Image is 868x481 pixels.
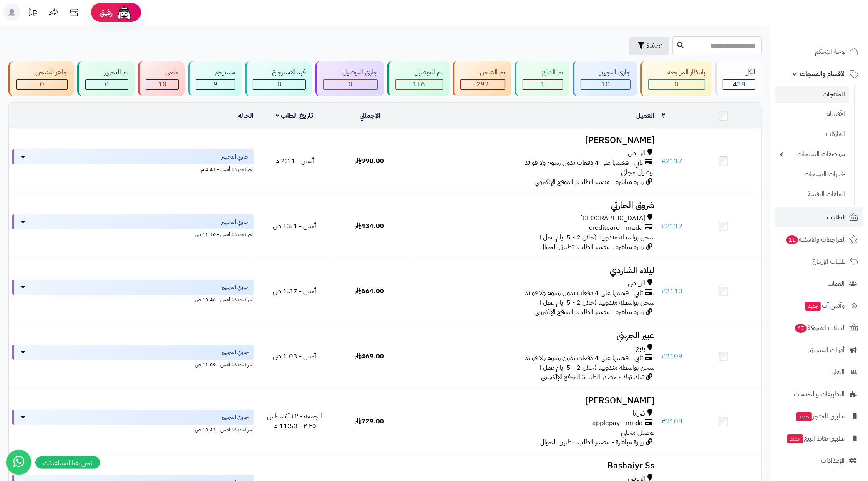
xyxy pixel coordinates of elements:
span: جديد [787,434,803,443]
span: 47 [795,324,807,333]
div: 10 [146,80,178,89]
div: 0 [17,80,67,89]
span: تيك توك - مصدر الطلب: الموقع الإلكتروني [541,372,644,382]
a: الحالة [238,111,254,121]
span: الإعدادات [821,455,845,466]
span: 664.00 [355,286,384,296]
h3: شروق الحارثي [411,201,655,210]
span: توصيل مجاني [621,428,655,438]
button: تصفية [629,37,669,55]
span: 0 [674,79,679,89]
div: جاري التوصيل [323,68,377,77]
div: ملغي [146,68,179,77]
span: جديد [796,412,812,421]
span: شحن بواسطة مندوبينا (خلال 2 - 5 ايام عمل ) [540,363,655,373]
img: logo-2.png [811,23,860,41]
div: اخر تحديث: أمس - 4:41 م [12,164,254,173]
div: اخر تحديث: أمس - 11:09 ص [12,360,254,368]
div: بانتظار المراجعة [648,68,705,77]
a: تم الشحن 292 [451,61,513,96]
span: جاري التجهيز [221,348,249,356]
span: تابي - قسّمها على 4 دفعات بدون رسوم ولا فوائد [525,353,643,363]
a: وآتس آبجديد [775,296,863,316]
h3: ليلاء الشاردي [411,266,655,275]
span: أمس - 1:51 ص [273,221,316,231]
a: المنتجات [775,86,849,103]
div: جاهز للشحن [16,68,68,77]
span: تابي - قسّمها على 4 دفعات بدون رسوم ولا فوائد [525,288,643,298]
a: جاري التوصيل 0 [314,61,385,96]
a: تم الدفع 1 [513,61,571,96]
a: لوحة التحكم [775,42,863,62]
span: التطبيقات والخدمات [794,388,845,400]
span: أمس - 2:11 م [275,156,314,166]
span: 0 [105,79,109,89]
span: الجمعة - ٢٢ أغسطس ٢٠٢٥ - 11:53 م [267,411,322,431]
a: بانتظار المراجعة 0 [639,61,713,96]
span: applepay - mada [593,418,643,428]
span: زيارة مباشرة - مصدر الطلب: تطبيق الجوال [541,437,644,447]
div: 0 [324,80,377,89]
div: 0 [86,80,128,89]
a: التطبيقات والخدمات [775,384,863,404]
a: #2117 [662,156,683,166]
div: 292 [461,80,505,89]
a: الكل438 [713,61,763,96]
span: المراجعات والأسئلة [785,234,846,245]
span: تطبيق المتجر [795,410,845,422]
span: 9 [214,79,218,89]
div: 0 [649,80,705,89]
h3: [PERSON_NAME] [411,396,655,405]
span: 292 [476,79,489,89]
span: جاري التجهيز [221,153,249,161]
span: 438 [733,79,745,89]
span: 1 [541,79,545,89]
div: 0 [253,80,305,89]
div: مسترجع [196,68,235,77]
span: جاري التجهيز [221,283,249,291]
a: # [662,111,666,121]
div: تم التوصيل [395,68,443,77]
a: التقارير [775,362,863,382]
span: 990.00 [355,156,384,166]
a: تطبيق المتجرجديد [775,406,863,426]
span: طلبات الإرجاع [812,256,846,267]
a: مواصفات المنتجات [775,145,849,163]
a: جاري التجهيز 10 [571,61,639,96]
a: #2108 [662,416,683,426]
a: #2109 [662,351,683,361]
a: أدوات التسويق [775,340,863,360]
div: اخر تحديث: أمس - 11:10 ص [12,229,254,238]
span: 434.00 [355,221,384,231]
div: قيد الاسترجاع [253,68,306,77]
span: # [662,221,666,231]
span: توصيل مجاني [621,167,655,177]
span: الرياض [628,279,646,288]
a: جاهز للشحن 0 [7,61,75,96]
div: 9 [196,80,235,89]
span: # [662,351,666,361]
span: 0 [348,79,352,89]
div: 1 [523,80,563,89]
span: ضرما [633,409,646,418]
a: تاريخ الطلب [276,111,314,121]
a: الإجمالي [360,111,380,121]
span: التقارير [829,366,845,378]
div: تم الدفع [523,68,563,77]
span: زيارة مباشرة - مصدر الطلب: الموقع الإلكتروني [535,307,644,317]
span: 0 [40,79,44,89]
h3: عبير الجهني [411,331,655,340]
span: الأقسام والمنتجات [800,68,846,80]
a: #2112 [662,221,683,231]
span: العملاء [828,278,845,290]
span: 11 [786,235,798,244]
a: مسترجع 9 [186,61,243,96]
a: ملغي 10 [136,61,186,96]
div: اخر تحديث: أمس - 10:46 ص [12,295,254,303]
a: تحديثات المنصة [22,4,43,23]
a: الأقسام [775,105,849,123]
span: تابي - قسّمها على 4 دفعات بدون رسوم ولا فوائد [525,158,643,168]
div: تم التجهيز [85,68,128,77]
div: 116 [396,80,443,89]
h3: [PERSON_NAME] [411,136,655,145]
